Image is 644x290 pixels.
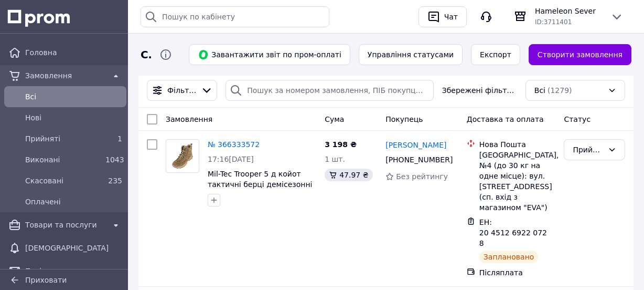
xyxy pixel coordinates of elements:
[548,86,572,95] span: (1279)
[535,18,572,26] span: ID: 3711401
[25,91,122,102] span: Всi
[385,140,446,150] a: [PERSON_NAME]
[479,251,539,263] div: Заплановано
[25,112,122,123] span: Нові
[479,139,556,150] div: Нова Пошта
[479,267,556,278] div: Післяплата
[535,6,602,16] span: Hameleon Sever
[25,243,122,253] span: [DEMOGRAPHIC_DATA]
[325,115,344,123] span: Cума
[141,47,151,63] span: Список замовлень
[418,6,467,27] button: Чат
[529,44,631,65] a: Створити замовлення
[385,115,423,123] span: Покупець
[25,154,101,165] span: Виконані
[141,6,329,27] input: Пошук по кабінету
[167,85,197,96] span: Фільтри
[166,115,212,123] span: Замовлення
[573,144,604,156] div: Прийнято
[325,140,357,149] span: 3 198 ₴
[25,70,105,81] span: Замовлення
[25,266,122,276] span: Повідомлення
[25,220,105,230] span: Товари та послуги
[383,152,450,167] div: [PHONE_NUMBER]
[105,156,124,164] span: 1043
[25,175,101,186] span: Скасовані
[471,44,520,65] button: Експорт
[166,139,199,173] a: Фото товару
[25,276,67,284] span: Приховати
[479,218,547,247] span: ЕН: 20 4512 6922 0728
[442,85,517,96] span: Збережені фільтри:
[396,172,448,181] span: Без рейтингу
[108,177,122,185] span: 235
[564,115,591,123] span: Статус
[359,44,463,65] button: Управління статусами
[208,140,260,149] a: № 366333572
[325,169,372,181] div: 47.97 ₴
[534,85,545,96] span: Всі
[166,143,199,169] img: Фото товару
[208,170,312,199] a: Mil-Tec Trooper 5 д койот тактичні берці демісезонні військові черевики 44
[467,115,544,123] span: Доставка та оплата
[25,196,122,207] span: Оплачені
[479,150,556,213] div: [GEOGRAPHIC_DATA], №4 (до 30 кг на одне місце): вул. [STREET_ADDRESS] (сп. вхід з магазином "EVA")
[325,155,345,163] span: 1 шт.
[208,155,254,163] span: 17:16[DATE]
[226,80,433,101] input: Пошук за номером замовлення, ПІБ покупця, номером телефону, Email, номером накладної
[25,47,122,58] span: Головна
[442,9,460,25] div: Чат
[117,134,122,143] span: 1
[25,133,101,144] span: Прийняті
[189,44,350,65] button: Завантажити звіт по пром-оплаті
